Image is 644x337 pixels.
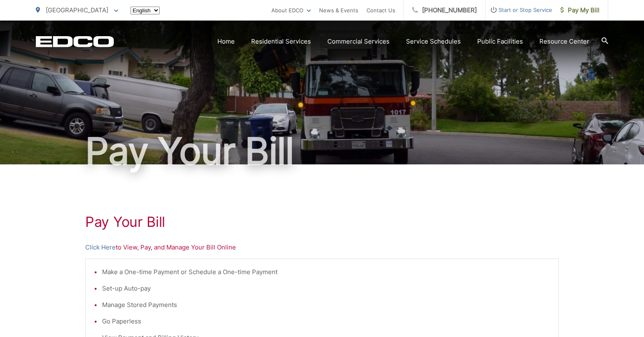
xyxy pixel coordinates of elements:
a: Commercial Services [327,37,390,46]
a: Click Here [85,242,116,252]
a: Contact Us [366,5,395,15]
h1: Pay Your Bill [36,131,608,172]
p: to View, Pay, and Manage Your Bill Online [85,242,559,252]
a: Residential Services [251,37,311,46]
a: Service Schedules [406,37,461,46]
select: Select a language [131,7,160,14]
a: EDCD logo. Return to the homepage. [36,36,114,47]
a: News & Events [319,5,358,15]
a: Resource Center [539,37,589,46]
a: Home [217,37,235,46]
span: [GEOGRAPHIC_DATA] [46,6,108,14]
a: Public Facilities [477,37,523,46]
li: Go Paperless [102,316,550,326]
span: Pay My Bill [560,5,600,15]
a: About EDCO [271,5,311,15]
li: Make a One-time Payment or Schedule a One-time Payment [102,267,550,277]
li: Set-up Auto-pay [102,284,550,293]
li: Manage Stored Payments [102,300,550,310]
h1: Pay Your Bill [85,214,559,230]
